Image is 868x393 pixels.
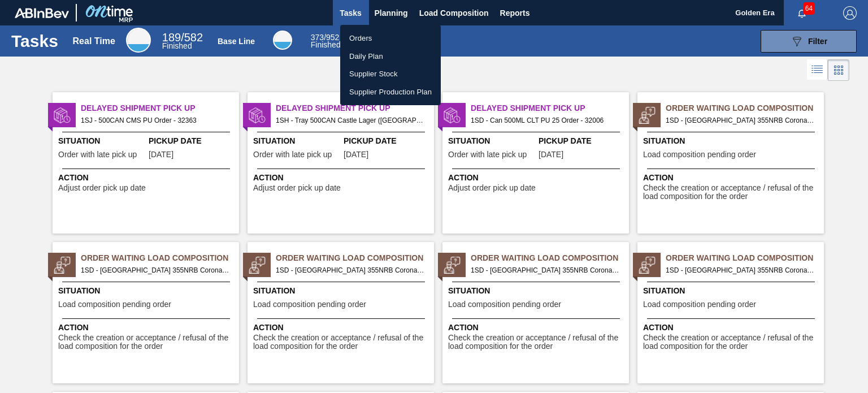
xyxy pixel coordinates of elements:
[340,65,441,83] a: Supplier Stock
[340,83,441,101] a: Supplier Production Plan
[340,47,441,66] a: Daily Plan
[340,29,441,47] a: Orders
